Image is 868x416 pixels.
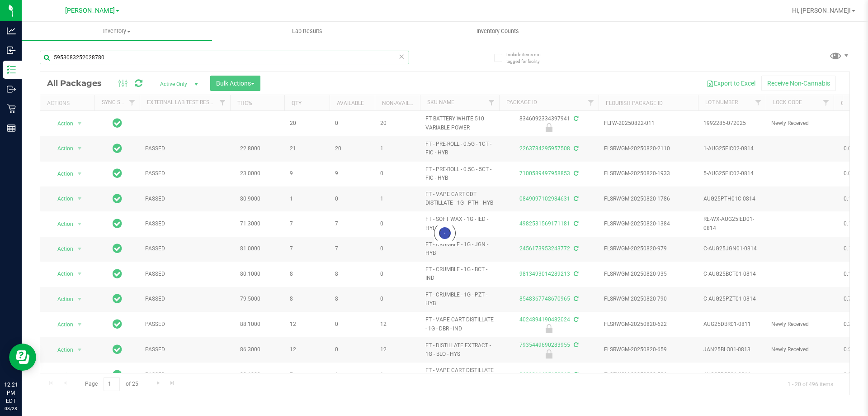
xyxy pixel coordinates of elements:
a: Inventory Counts [402,22,593,41]
inline-svg: Analytics [7,26,16,35]
span: Inventory [22,27,212,35]
span: Clear [398,51,405,62]
p: 12:21 PM EDT [4,381,18,405]
iframe: Resource center [9,344,36,371]
inline-svg: Inventory [7,65,16,74]
span: [PERSON_NAME] [65,7,115,14]
p: 08/28 [4,405,18,412]
span: Hi, [PERSON_NAME]! [792,7,851,14]
span: Include items not tagged for facility [506,51,552,65]
inline-svg: Retail [7,104,16,113]
a: Inventory [22,22,212,41]
a: Lab Results [212,22,402,41]
inline-svg: Inbound [7,46,16,55]
inline-svg: Outbound [7,85,16,94]
span: Inventory Counts [464,27,531,35]
span: Lab Results [280,27,335,35]
input: Search Package ID, Item Name, SKU, Lot or Part Number... [40,51,409,64]
inline-svg: Reports [7,124,16,133]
